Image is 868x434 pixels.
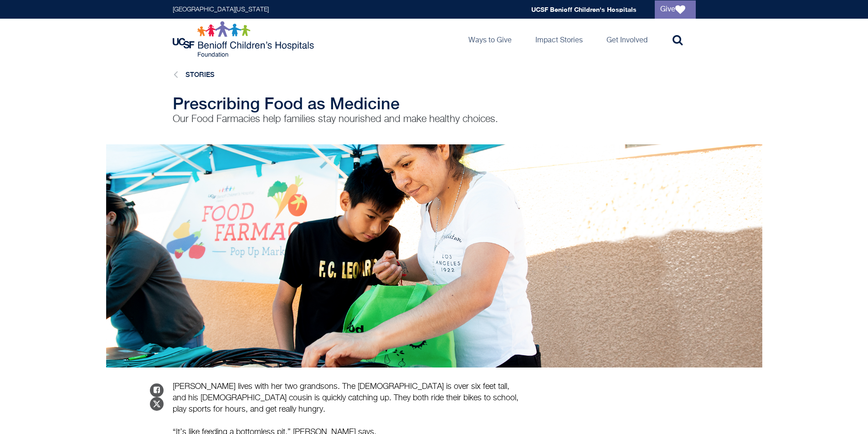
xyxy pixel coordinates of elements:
a: Impact Stories [528,19,590,60]
a: UCSF Benioff Children's Hospitals [531,5,637,13]
a: Stories [185,71,215,78]
span: Prescribing Food as Medicine [173,94,400,113]
p: Our Food Farmacies help families stay nourished and make healthy choices. [173,112,524,126]
a: [GEOGRAPHIC_DATA][US_STATE] [173,6,269,13]
a: Ways to Give [461,19,519,60]
img: Logo for UCSF Benioff Children's Hospitals Foundation [173,21,316,57]
a: Get Involved [599,19,655,60]
a: Give [655,0,696,19]
p: [PERSON_NAME] lives with her two grandsons. The [DEMOGRAPHIC_DATA] is over six feet tall, and his... [173,381,524,415]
